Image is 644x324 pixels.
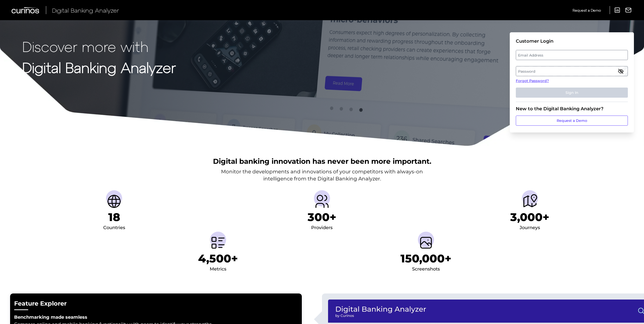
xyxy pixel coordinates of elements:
[221,168,423,182] p: Monitor the developments and innovations of your competitors with always-on intelligence from the...
[516,116,628,126] a: Request a Demo
[210,235,226,251] img: Metrics
[308,210,336,224] h1: 300+
[400,252,451,265] h1: 150,000+
[516,106,628,112] div: New to the Digital Banking Analyzer?
[418,235,434,251] img: Screenshots
[198,252,238,265] h1: 4,500+
[412,265,440,273] div: Screenshots
[106,193,122,209] img: Countries
[210,265,226,273] div: Metrics
[108,210,120,224] h1: 18
[12,7,40,13] img: Curinos
[103,224,125,232] div: Countries
[510,210,549,224] h1: 3,000+
[516,78,628,84] a: Forgot Password?
[516,50,627,60] label: Email Address
[14,300,298,308] h2: Feature Explorer
[22,59,176,76] strong: Digital Banking Analyzer
[520,224,540,232] div: Journeys
[314,193,330,209] img: Providers
[52,7,119,14] span: Digital Banking Analyzer
[522,193,538,209] img: Journeys
[516,67,627,76] label: Password
[573,6,601,14] a: Request a Demo
[22,38,176,54] p: Discover more with
[213,156,431,166] h2: Digital banking innovation has never been more important.
[311,224,333,232] div: Providers
[516,38,628,44] div: Customer Login
[516,88,628,98] button: Sign In
[14,314,87,320] strong: Benchmarking made seamless
[573,8,601,12] span: Request a Demo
